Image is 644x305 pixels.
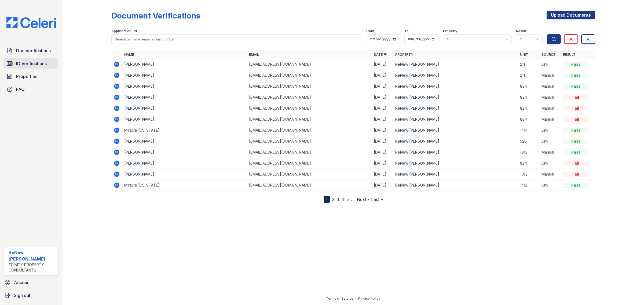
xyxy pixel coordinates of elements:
td: [PERSON_NAME] [122,158,247,169]
a: Doc Verifications [4,45,58,56]
td: [DATE] [372,103,393,114]
td: [PERSON_NAME] [122,169,247,180]
td: [EMAIL_ADDRESS][DOMAIN_NAME] [247,103,372,114]
div: Document Verifications [111,11,200,20]
label: To [404,29,409,33]
td: [EMAIL_ADDRESS][DOMAIN_NAME] [247,158,372,169]
td: 1013 [518,147,539,158]
a: Source [541,53,555,57]
td: ReNew [PERSON_NAME] [393,81,518,92]
td: [DATE] [372,147,393,158]
a: 5 [346,197,349,202]
a: Properties [4,71,58,82]
a: Next › [357,197,369,202]
span: … [351,196,355,203]
td: Miracle [US_STATE] [122,180,247,191]
td: [PERSON_NAME] [122,70,247,81]
td: [DATE] [372,125,393,136]
a: 2 [332,197,334,202]
div: Fail [563,161,589,166]
a: Property [395,53,413,57]
td: [DATE] [372,169,393,180]
td: Manual [539,103,561,114]
td: Manual [539,114,561,125]
td: ReNew [PERSON_NAME] [393,103,518,114]
td: [EMAIL_ADDRESS][DOMAIN_NAME] [247,147,372,158]
td: [EMAIL_ADDRESS][DOMAIN_NAME] [247,81,372,92]
td: Link [539,125,561,136]
td: 211 [518,70,539,81]
span: ID Verifications [16,60,47,67]
a: Name [124,53,134,57]
div: Trinity Property Consultants [9,262,56,273]
td: [PERSON_NAME] [122,92,247,103]
td: 824 [518,92,539,103]
div: Pass [563,183,589,188]
td: 824 [518,81,539,92]
a: Result [563,53,576,57]
td: [PERSON_NAME] [122,114,247,125]
label: From [366,29,374,33]
td: Manual [539,81,561,92]
td: 1412 [518,180,539,191]
div: Fail [563,106,589,111]
td: 1414 [518,125,539,136]
td: [DATE] [372,81,393,92]
div: Pass [563,62,589,67]
a: Unit [520,53,528,57]
td: [DATE] [372,136,393,147]
div: Pass [563,73,589,78]
img: CE_Logo_Blue-a8612792a0a2168367f1c8372b55b34899dd931a85d93a1a3d3e32e68fde9ad4.png [2,17,60,28]
a: Upload Documents [547,11,595,19]
td: Link [539,136,561,147]
td: ReNew [PERSON_NAME] [393,125,518,136]
td: [DATE] [372,158,393,169]
td: ReNew [PERSON_NAME] [393,114,518,125]
td: [EMAIL_ADDRESS][DOMAIN_NAME] [247,114,372,125]
a: Last » [371,197,383,202]
td: [PERSON_NAME] [122,81,247,92]
td: [EMAIL_ADDRESS][DOMAIN_NAME] [247,180,372,191]
a: Account [2,277,60,288]
td: ReNew [PERSON_NAME] [393,59,518,70]
td: 824 [518,114,539,125]
a: 4 [341,197,344,202]
div: Pass [563,139,589,144]
span: FAQ [16,86,25,92]
td: Link [539,180,561,191]
td: 824 [518,103,539,114]
td: 824 [518,158,539,169]
td: [DATE] [372,92,393,103]
td: [PERSON_NAME] [122,59,247,70]
span: Doc Verifications [16,47,51,54]
a: FAQ [4,84,58,95]
td: [EMAIL_ADDRESS][DOMAIN_NAME] [247,59,372,70]
td: ReNew [PERSON_NAME] [393,180,518,191]
a: Terms of Service [326,296,353,300]
div: Pass [563,150,589,155]
td: ReNew [PERSON_NAME] [393,158,518,169]
label: Property [443,29,457,33]
td: ReNew [PERSON_NAME] [393,169,518,180]
td: [DATE] [372,114,393,125]
td: [DATE] [372,180,393,191]
td: ReNew [PERSON_NAME] [393,147,518,158]
td: ReNew [PERSON_NAME] [393,136,518,147]
td: [EMAIL_ADDRESS][DOMAIN_NAME] [247,125,372,136]
td: [PERSON_NAME] [122,147,247,158]
div: | [355,296,356,300]
td: [PERSON_NAME] [122,136,247,147]
div: ReNew [PERSON_NAME] [9,249,56,262]
td: ReNew [PERSON_NAME] [393,92,518,103]
a: ID Verifications [4,58,58,69]
a: Email [249,53,259,57]
a: Date ▼ [374,53,387,57]
span: Properties [16,73,37,80]
td: 211 [518,59,539,70]
td: Link [539,158,561,169]
td: Manual [539,92,561,103]
td: Manual [539,70,561,81]
td: 526 [518,136,539,147]
td: [DATE] [372,70,393,81]
span: Sign out [14,292,30,299]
